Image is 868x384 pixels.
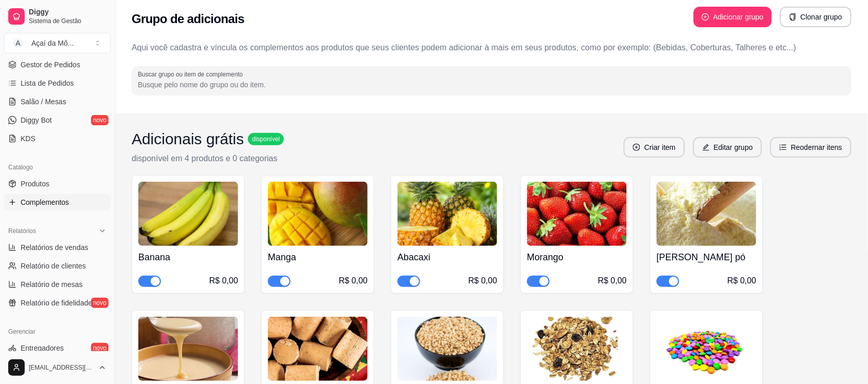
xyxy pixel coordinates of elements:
[132,42,852,54] p: Aqui você cadastra e víncula os complementos aos produtos que seus clientes podem adicionar à mai...
[4,112,111,128] a: Diggy Botnovo
[527,182,627,246] img: product-image
[4,4,111,29] a: DiggySistema de Gestão
[770,137,852,158] button: ordered-listReodernar itens
[21,97,66,107] span: Salão / Mesas
[780,7,852,27] button: copyClonar grupo
[657,182,756,246] img: product-image
[4,295,111,311] a: Relatório de fidelidadenovo
[132,11,244,27] h2: Grupo de adicionais
[4,130,111,147] a: KDS
[4,56,111,73] a: Gestor de Pedidos
[468,275,497,287] div: R$ 0,00
[4,258,111,274] a: Relatório de clientes
[268,250,368,264] h4: Manga
[132,152,284,165] p: disponível em 4 produtos e 0 categorias
[21,279,83,290] span: Relatório de mesas
[4,355,111,380] button: [EMAIL_ADDRESS][DOMAIN_NAME]
[132,130,244,148] h3: Adicionais grátis
[702,13,709,21] span: plus-circle
[527,317,627,381] img: product-image
[657,250,756,264] h4: [PERSON_NAME] pó
[657,317,756,381] img: product-image
[21,242,88,253] span: Relatórios de vendas
[4,276,111,293] a: Relatório de mesas
[21,133,35,144] span: KDS
[702,144,710,151] span: edit
[268,317,368,381] img: product-image
[29,17,106,25] span: Sistema de Gestão
[21,179,49,189] span: Produtos
[693,137,762,158] button: editEditar grupo
[21,197,69,207] span: Complementos
[4,194,111,210] a: Complementos
[138,182,238,246] img: product-image
[8,227,36,235] span: Relatórios
[21,261,86,271] span: Relatório de clientes
[268,182,368,246] img: product-image
[138,70,246,79] label: Buscar grupo ou item de complemento
[209,275,238,287] div: R$ 0,00
[694,7,772,27] button: plus-circleAdicionar grupo
[4,239,111,256] a: Relatórios de vendas
[728,275,756,287] div: R$ 0,00
[29,8,106,17] span: Diggy
[138,317,238,381] img: product-image
[397,182,497,246] img: product-image
[4,159,111,176] div: Catálogo
[397,250,497,264] h4: Abacaxi
[21,60,80,70] span: Gestor de Pedidos
[789,13,797,21] span: copy
[598,275,627,287] div: R$ 0,00
[633,144,640,151] span: plus-circle
[780,144,787,151] span: ordered-list
[527,250,627,264] h4: Morango
[624,137,685,158] button: plus-circleCriar item
[138,250,238,264] h4: Banana
[21,298,92,308] span: Relatório de fidelidade
[21,78,74,88] span: Lista de Pedidos
[397,317,497,381] img: product-image
[21,343,64,353] span: Entregadores
[4,33,111,53] button: Select a team
[4,176,111,192] a: Produtos
[4,75,111,91] a: Lista de Pedidos
[339,275,368,287] div: R$ 0,00
[138,80,845,90] input: Buscar grupo ou item de complemento
[21,115,52,125] span: Diggy Bot
[31,38,74,48] div: Açaí da Mô ...
[13,38,23,48] span: A
[4,323,111,340] div: Gerenciar
[4,340,111,356] a: Entregadoresnovo
[250,135,282,143] span: disponível
[4,93,111,110] a: Salão / Mesas
[29,363,94,372] span: [EMAIL_ADDRESS][DOMAIN_NAME]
